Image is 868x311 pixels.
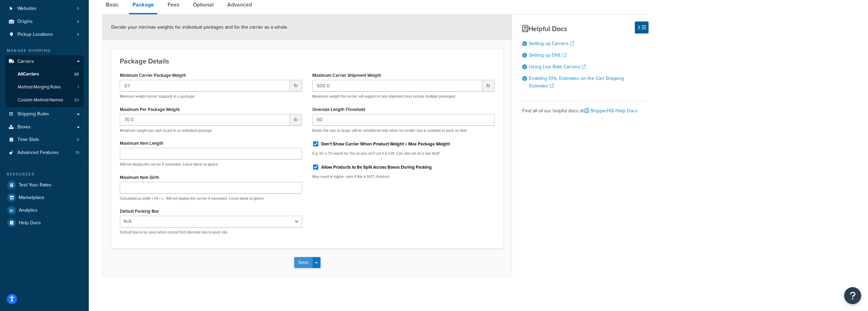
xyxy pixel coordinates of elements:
[120,175,159,180] label: Maximum Item Girth
[111,24,288,31] span: Decide your min/max weights for individual packages and for the carrier as a whole.
[312,107,365,112] label: Oversize Length Threshold
[529,63,586,70] a: Using Live Rate Carriers
[120,230,302,235] p: Default box to be used when cannot find alternate box to pack into
[529,52,567,59] a: Setting up DHL
[74,71,79,77] span: 22
[529,40,574,47] a: Setting up Carriers
[120,141,163,146] label: Maximum Item Length
[844,287,861,304] button: Open Resource Center
[5,55,84,68] a: Carriers
[19,220,41,226] span: Help Docs
[522,25,649,32] h3: Helpful Docs
[312,151,495,156] p: E.g. for a TV would be Yes as you can't cut it in half. Can also set on a box itself
[5,133,84,146] a: Time Slots0
[120,128,302,133] p: Maximum weight you wish to put in an individual package
[77,19,79,25] span: 4
[19,195,44,201] span: Marketplace
[5,68,84,81] a: AllCarriers22
[5,217,84,229] a: Help Docs
[120,196,302,201] p: Calculated as 2x(W + H) + L. Will not display the carrier if exceeded. Leave blank to ignore
[290,114,302,126] span: lb
[77,84,79,90] span: 1
[120,209,159,214] label: Default Packing Box
[74,97,79,103] span: 20
[19,208,38,213] span: Analytics
[312,128,495,133] p: Boxes this size or larger will be considered only when no smaller box is available to pack an item
[290,80,302,91] span: lb
[17,124,31,130] span: Boxes
[5,108,84,121] a: Shipping Rules
[120,162,302,167] p: Will not display the carrier if exceeded. Leave blank to ignore
[5,15,84,28] li: Origins
[17,150,59,156] span: Advanced Features
[585,107,638,114] a: ShipperHQ Help Docs
[529,75,624,89] a: Enabling DHL Estimates on the Cart Shipping Estimator
[5,28,84,41] a: Pickup Locations4
[312,174,495,179] p: May result in higher rates if this is NOT checked
[5,28,84,41] li: Pickup Locations
[17,137,39,143] span: Time Slots
[5,179,84,191] a: Test Your Rates
[5,94,84,107] a: Custom Method Names20
[312,94,495,99] p: Maximum weight the carrier will support in one shipment (may include multiple packages)
[77,6,79,12] span: 5
[17,19,33,25] span: Origins
[120,73,186,78] label: Minimum Carrier Package Weight
[17,59,34,65] span: Carriers
[5,55,84,107] li: Carriers
[19,182,52,188] span: Test Your Rates
[77,137,79,143] span: 0
[5,2,84,15] a: Websites5
[5,48,84,54] div: Manage Shipping
[5,146,84,159] a: Advanced Features10
[120,94,302,99] p: Minimum weight carrier supports in a package
[5,94,84,107] li: Custom Method Names
[522,101,649,116] div: Find all of our helpful docs at:
[321,164,432,170] label: Allow Products to Be Split Across Boxes During Packing
[5,146,84,159] li: Advanced Features
[5,171,84,177] div: Resources
[5,192,84,204] a: Marketplace
[120,57,495,65] h3: Package Details
[635,22,649,33] button: Hide Help Docs
[77,32,79,38] span: 4
[482,80,495,91] span: lb
[5,81,84,94] a: Method Merging Rules1
[18,71,39,77] span: All Carriers
[321,141,450,147] label: Don't Show Carrier When Product Weight > Max Package Weight
[312,73,381,78] label: Maximum Carrier Shipment Weight
[5,121,84,133] a: Boxes
[120,107,180,112] label: Maximum Per Package Weight
[294,257,313,268] button: Save
[75,150,79,156] span: 10
[17,32,53,38] span: Pickup Locations
[5,204,84,216] a: Analytics
[18,84,61,90] span: Method Merging Rules
[17,111,49,117] span: Shipping Rules
[5,15,84,28] a: Origins4
[5,81,84,94] li: Method Merging Rules
[5,2,84,15] li: Websites
[18,97,63,103] span: Custom Method Names
[5,133,84,146] li: Time Slots
[17,6,37,12] span: Websites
